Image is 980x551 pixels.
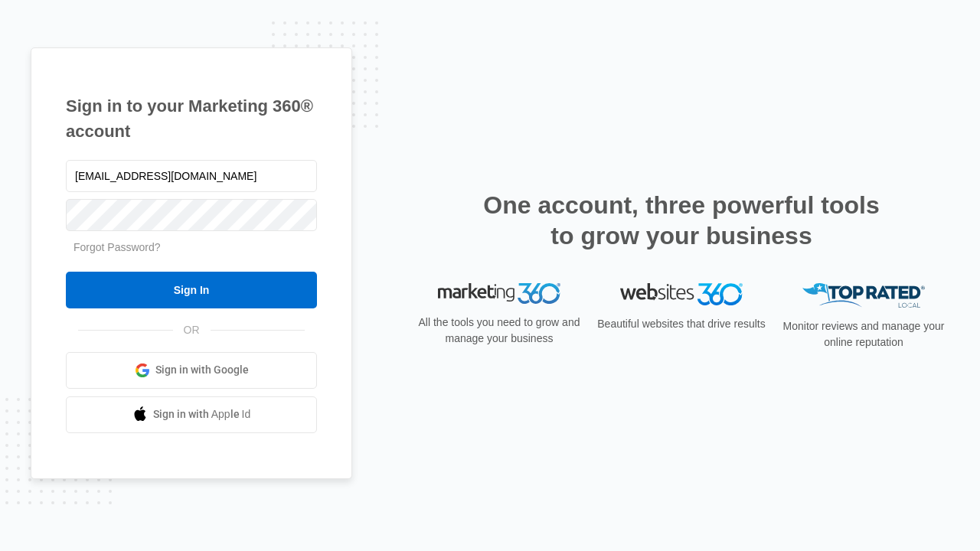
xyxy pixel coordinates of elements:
[173,322,211,338] span: OR
[413,315,585,347] p: All the tools you need to grow and manage your business
[66,160,317,192] input: Email
[438,283,560,305] img: Marketing 360
[596,316,767,332] p: Beautiful websites that drive results
[155,362,249,378] span: Sign in with Google
[66,352,317,389] a: Sign in with Google
[66,396,317,433] a: Sign in with Apple Id
[620,283,743,305] img: Websites 360
[153,406,251,422] span: Sign in with Apple Id
[802,283,925,308] img: Top Rated Local
[66,272,317,308] input: Sign In
[66,93,317,144] h1: Sign in to your Marketing 360® account
[778,318,949,350] p: Monitor reviews and manage your online reputation
[479,190,884,251] h2: One account, three powerful tools to grow your business
[73,241,161,253] a: Forgot Password?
